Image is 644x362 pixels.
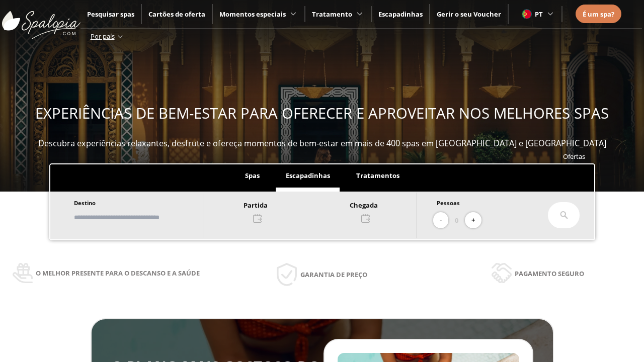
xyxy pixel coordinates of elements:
[2,1,80,39] img: ImgLogoSpalopia.BvClDcEz.svg
[583,10,614,19] span: É um spa?
[465,212,481,229] button: +
[583,9,614,20] a: É um spa?
[35,103,609,123] span: EXPERIÊNCIAS DE BEM-ESTAR PARA OFERECER E APROVEITAR NOS MELHORES SPAS
[437,10,501,19] a: Gerir o seu Voucher
[356,171,399,180] span: Tratamentos
[36,267,200,279] span: O melhor presente para o descanso e a saúde
[245,171,260,180] span: Spas
[455,215,458,226] span: 0
[433,212,448,229] button: -
[74,199,96,207] span: Destino
[563,152,585,161] a: Ofertas
[515,268,584,279] span: Pagamento seguro
[300,269,367,280] span: Garantia de preço
[286,171,330,180] span: Escapadinhas
[437,199,460,207] span: Pessoas
[91,32,115,41] span: Por país
[38,138,606,149] span: Descubra experiências relaxantes, desfrute e ofereça momentos de bem-estar em mais de 400 spas em...
[378,10,423,19] a: Escapadinhas
[148,10,205,19] a: Cartões de oferta
[87,10,134,19] a: Pesquisar spas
